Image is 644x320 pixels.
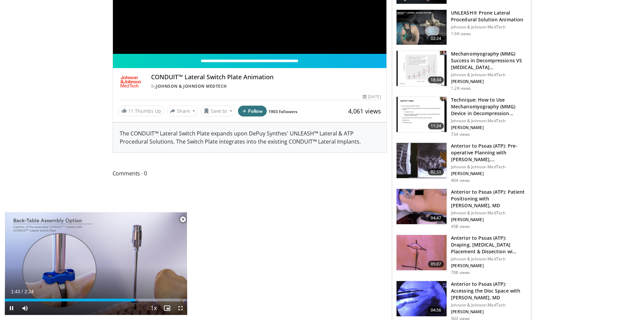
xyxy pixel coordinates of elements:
[428,35,444,42] span: 02:24
[396,235,527,275] a: 05:07 Anterior to Psoas (ATP): Draping, [MEDICAL_DATA] Placement & Dissection wi… Johnson & Johns...
[451,178,470,183] p: 404 views
[451,224,470,229] p: 458 views
[451,9,527,23] h3: UNLEASH® Prone Lateral Procedural Solution Animation
[428,169,444,175] span: 02:51
[428,123,444,129] span: 11:24
[147,301,160,315] button: Playback Rate
[11,289,20,294] span: 1:43
[5,299,187,301] div: Progress Bar
[167,106,198,116] button: Share
[428,215,444,221] span: 04:47
[451,31,471,37] p: 1.9K views
[396,143,527,183] a: 02:51 Anterior to Psoas (ATP): Pre-operative Planning with [PERSON_NAME], [GEOGRAPHIC_DATA] Johns...
[396,97,527,137] a: 11:24 Technique: How to Use Mechanomyography (MMG) Device in Decompression… Johnson & Johnson Med...
[451,118,527,124] p: Johnson & Johnson MedTech
[18,301,32,315] button: Mute
[396,9,527,45] a: 02:24 UNLEASH® Prone Lateral Procedural Solution Animation Johnson & Johnson MedTech 1.9K views
[397,235,447,270] img: e8259447-3fef-414e-8870-566474684511.150x105_q85_crop-smart_upscale.jpg
[5,212,187,315] video-js: Video Player
[451,50,527,71] h3: Mechanomyography (MMG) Success in Decompressions VS [MEDICAL_DATA]…
[238,106,267,116] button: Follow
[397,10,447,45] img: 4b68fa6f-a9c3-4982-bbba-72992410386c.150x105_q85_crop-smart_upscale.jpg
[397,97,447,132] img: e14a7e9c-7b7e-4541-bbcc-63e42d9d2fd8.150x105_q85_crop-smart_upscale.jpg
[156,83,227,89] a: Johnson & Johnson MedTech
[396,189,527,229] a: 04:47 Anterior to Psoas (ATP): Patient Positioning with [PERSON_NAME], MD Johnson & Johnson MedTe...
[451,143,527,163] h3: Anterior to Psoas (ATP): Pre-operative Planning with [PERSON_NAME], [GEOGRAPHIC_DATA]
[151,73,381,81] h4: CONDUIT™ Lateral Switch Plate Animation
[396,50,527,91] a: 18:34 Mechanomyography (MMG) Success in Decompressions VS [MEDICAL_DATA]… Johnson & Johnson MedTe...
[397,189,447,224] img: 8ee5e7ad-2d66-441f-be86-5e7ffc5de2cb.150x105_q85_crop-smart_upscale.jpg
[201,106,235,116] button: Save to
[151,83,381,89] div: By
[451,189,527,209] h3: Anterior to Psoas (ATP): Patient Positioning with [PERSON_NAME], MD
[451,164,527,170] p: Johnson & Johnson MedTech
[397,143,447,178] img: 7ba8fa48-6688-4cca-ac8c-5b09c1373a15.150x105_q85_crop-smart_upscale.jpg
[451,125,527,130] p: [PERSON_NAME]
[113,123,387,152] div: The CONDUIT™ Lateral Switch Plate expands upon DePuy Synthes' UNLEASH™ Lateral & ATP Procedural S...
[451,309,527,315] p: [PERSON_NAME]
[451,256,527,262] p: Johnson & Johnson MedTech
[176,212,190,227] button: Close
[363,94,381,100] div: [DATE]
[451,79,527,84] p: [PERSON_NAME]
[113,169,387,178] span: Comments 0
[451,210,527,216] p: Johnson & Johnson MedTech
[451,302,527,308] p: Johnson & Johnson MedTech
[451,217,527,222] p: [PERSON_NAME]
[268,109,297,114] a: 1903 followers
[428,261,444,268] span: 05:07
[451,24,527,30] p: Johnson & Johnson MedTech
[451,171,527,176] p: [PERSON_NAME]
[451,132,470,137] p: 734 views
[174,301,187,315] button: Fullscreen
[428,307,444,314] span: 04:56
[22,289,23,294] span: /
[118,73,143,90] img: Johnson & Johnson MedTech
[24,289,33,294] span: 2:24
[451,86,471,91] p: 1.2K views
[451,235,527,255] h3: Anterior to Psoas (ATP): Draping, [MEDICAL_DATA] Placement & Dissection wi…
[118,106,164,116] a: 11 Thumbs Up
[451,281,527,301] h3: Anterior to Psoas (ATP): Accessing the Disc Space with [PERSON_NAME], MD
[397,281,447,316] img: 79a9663f-28c4-4338-bb28-950153a13ce5.150x105_q85_crop-smart_upscale.jpg
[160,301,174,315] button: Enable picture-in-picture mode
[451,72,527,78] p: Johnson & Johnson MedTech
[128,108,134,114] span: 11
[451,270,470,275] p: 708 views
[397,51,447,86] img: 44ba9214-7f98-42ad-83eb-0011a4d2deb5.150x105_q85_crop-smart_upscale.jpg
[428,77,444,83] span: 18:34
[5,301,18,315] button: Pause
[348,107,381,115] span: 4,061 views
[451,263,527,269] p: [PERSON_NAME]
[451,97,527,117] h3: Technique: How to Use Mechanomyography (MMG) Device in Decompression…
